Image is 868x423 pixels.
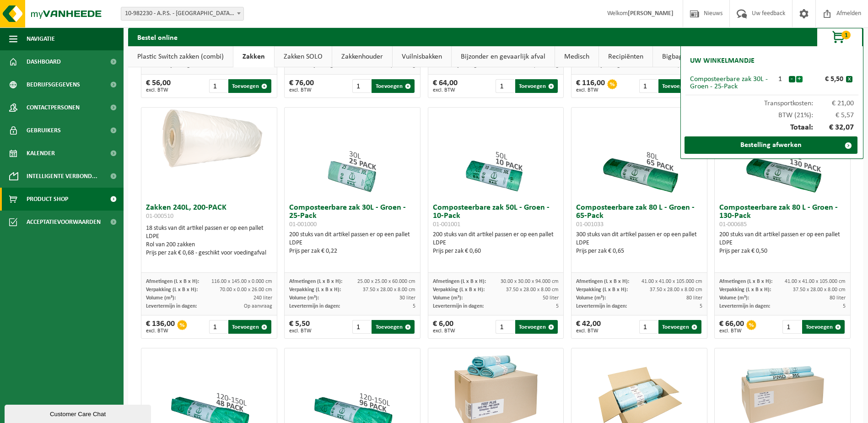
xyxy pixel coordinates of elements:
[275,46,332,67] a: Zakken SOLO
[576,239,702,247] div: LDPE
[244,304,272,309] span: Op aanvraag
[289,231,415,255] div: 200 stuks van dit artikel passen er op een pallet
[813,124,854,132] span: € 32,07
[289,79,314,93] div: € 76,00
[700,304,702,309] span: 5
[515,79,558,93] button: Toevoegen
[685,51,759,71] h2: Uw winkelmandje
[5,403,153,423] iframe: chat widget
[27,142,55,165] span: Kalender
[146,287,198,293] span: Verpakking (L x B x H):
[146,249,272,257] div: Prijs per zak € 0,68 - geschikt voor voedingafval
[496,79,514,93] input: 1
[352,79,371,93] input: 1
[719,295,749,301] span: Volume (m³):
[719,231,846,255] div: 200 stuks van dit artikel passen er op een pallet
[146,328,175,334] span: excl. BTW
[841,31,851,39] span: 1
[576,79,605,93] div: € 116,00
[372,320,414,334] button: Toevoegen
[289,204,415,228] h3: Composteerbare zak 30L - Groen - 25-Pack
[27,188,68,211] span: Product Shop
[433,279,486,284] span: Afmetingen (L x B x H):
[393,46,451,67] a: Vuilnisbakken
[433,231,559,255] div: 200 stuks van dit artikel passen er op een pallet
[496,320,514,334] input: 1
[639,320,658,334] input: 1
[433,87,458,93] span: excl. BTW
[685,119,858,136] div: Totaal:
[146,213,173,220] span: 01-000510
[576,247,702,255] div: Prijs per zak € 0,65
[576,328,601,334] span: excl. BTW
[372,79,414,93] button: Toevoegen
[433,239,559,247] div: LDPE
[146,279,199,284] span: Afmetingen (L x B x H):
[289,328,312,334] span: excl. BTW
[146,79,171,93] div: € 56,00
[433,287,485,293] span: Verpakking (L x B x H):
[658,79,701,93] button: Toevoegen
[802,320,845,334] button: Toevoegen
[817,28,863,46] button: 1
[772,76,788,83] div: 1
[433,295,463,301] span: Volume (m³):
[450,108,541,199] img: 01-001001
[27,165,97,188] span: Intelligente verbond...
[785,279,846,284] span: 41.00 x 41.00 x 105.000 cm
[830,295,846,301] span: 80 liter
[146,204,272,222] h3: Zakken 240L, 200-PACK
[209,79,227,93] input: 1
[146,320,175,334] div: € 136,00
[289,320,312,334] div: € 5,50
[228,79,271,93] button: Toevoegen
[543,295,559,301] span: 50 liter
[146,304,197,309] span: Levertermijn in dagen:
[357,279,415,284] span: 25.00 x 25.00 x 60.000 cm
[719,204,846,228] h3: Composteerbare zak 80 L - Groen - 130-Pack
[685,95,858,107] div: Transportkosten:
[843,304,846,309] span: 5
[685,107,858,119] div: BTW (21%):
[289,247,415,255] div: Prijs per zak € 0,22
[576,231,702,255] div: 300 stuks van dit artikel passen er op een pallet
[332,46,392,67] a: Zakkenhouder
[642,279,702,284] span: 41.00 x 41.00 x 105.000 cm
[121,7,244,21] span: 10-982230 - A.P.S. - LOKEREN - LOKEREN
[27,50,61,73] span: Dashboard
[289,295,319,301] span: Volume (m³):
[146,241,272,249] div: Rol van 200 zakken
[650,287,702,293] span: 37.50 x 28.00 x 8.00 cm
[719,304,770,309] span: Levertermijn in dagen:
[719,279,772,284] span: Afmetingen (L x B x H):
[433,320,455,334] div: € 6,00
[209,320,227,334] input: 1
[576,221,604,228] span: 01-001033
[27,96,80,119] span: Contactpersonen
[211,279,272,284] span: 116.00 x 145.00 x 0.000 cm
[686,295,702,301] span: 80 liter
[782,320,801,334] input: 1
[658,320,701,334] button: Toevoegen
[805,76,846,83] div: € 5,50
[121,7,243,20] span: 10-982230 - A.P.S. - LOKEREN - LOKEREN
[146,87,171,93] span: excl. BTW
[796,76,803,82] button: +
[599,46,652,67] a: Recipiënten
[515,320,558,334] button: Toevoegen
[141,108,277,175] img: 01-000510
[813,100,854,107] span: € 21,00
[289,87,314,93] span: excl. BTW
[146,295,176,301] span: Volume (m³):
[399,295,415,301] span: 30 liter
[433,304,484,309] span: Levertermijn in dagen:
[576,87,605,93] span: excl. BTW
[719,247,846,255] div: Prijs per zak € 0,50
[556,304,559,309] span: 5
[433,79,458,93] div: € 64,00
[685,136,857,154] a: Bestelling afwerken
[128,46,233,67] a: Plastic Switch zakken (combi)
[228,320,271,334] button: Toevoegen
[593,108,685,199] img: 01-001033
